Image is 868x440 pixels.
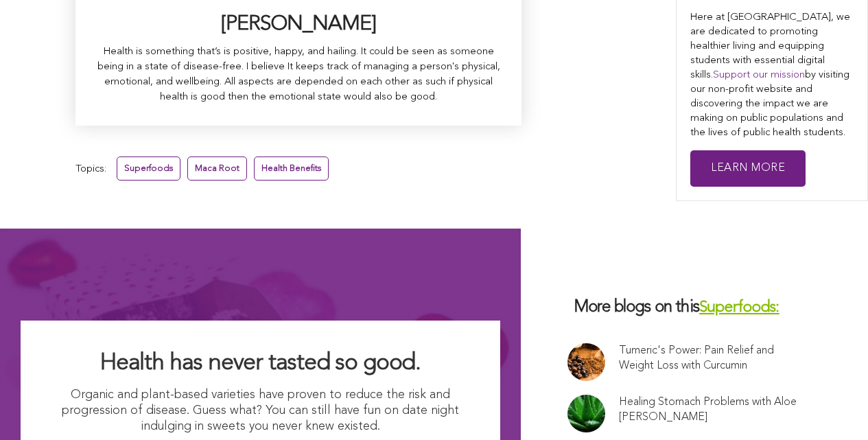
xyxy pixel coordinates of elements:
h3: More blogs on this [567,297,821,319]
a: Maca Root [187,157,247,181]
a: Tumeric's Power: Pain Relief and Weight Loss with Curcumin [619,343,810,373]
h2: Health has never tasted so good. [48,348,473,378]
span: Topics: [75,160,106,178]
p: Organic and plant-based varieties have proven to reduce the risk and progression of disease. Gues... [48,387,473,435]
a: Health Benefits [254,157,329,181]
p: Health is something that’s is positive, happy, and hailing. It could be seen as someone being in ... [96,45,501,105]
a: Superfoods [117,157,180,181]
h3: [PERSON_NAME] [96,11,501,38]
iframe: Chat Widget [799,374,868,440]
a: Learn More [690,150,806,187]
a: Superfoods: [699,300,779,316]
a: Healing Stomach Problems with Aloe [PERSON_NAME] [619,395,810,425]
